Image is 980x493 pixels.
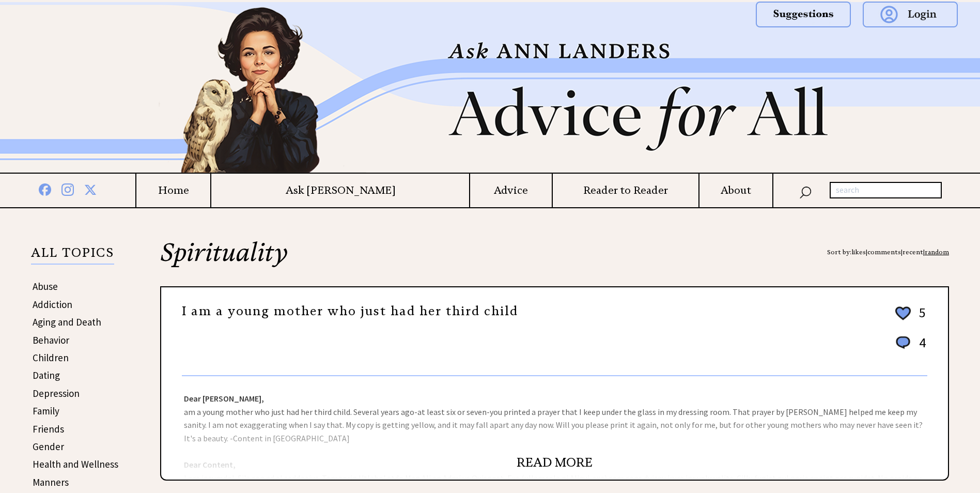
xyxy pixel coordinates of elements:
[33,440,64,453] a: Gender
[867,248,901,256] a: comments
[39,181,51,196] img: facebook%20blue.png
[33,280,58,292] a: Abuse
[894,334,912,351] img: message_round%201.png
[799,184,812,199] img: search_nav.png
[470,184,551,197] a: Advice
[33,423,64,435] a: Friends
[517,455,593,470] a: READ MORE
[894,304,912,322] img: heart_outline%202.png
[553,184,699,197] a: Reader to Reader
[33,316,101,328] a: Aging and Death
[862,2,867,173] img: right_new2.png
[33,476,69,488] a: Manners
[33,334,69,346] a: Behavior
[830,182,942,198] input: search
[182,303,518,319] a: I am a young mother who just had her third child
[756,2,851,27] img: suggestions.png
[699,184,772,197] a: About
[211,184,469,197] a: Ask [PERSON_NAME]
[33,387,80,399] a: Depression
[33,351,69,364] a: Children
[33,369,60,381] a: Dating
[851,248,866,256] a: likes
[160,240,949,286] h2: Spirituality
[33,298,72,311] a: Addiction
[84,182,97,196] img: x%20blue.png
[863,2,958,27] img: login.png
[914,304,926,333] td: 5
[118,2,862,173] img: header2b_v1.png
[136,184,210,197] a: Home
[925,248,949,256] a: random
[827,240,949,265] div: Sort by: | | |
[161,376,948,480] div: am a young mother who just had her third child. Several years ago-at least six or seven-you print...
[31,247,114,265] p: ALL TOPICS
[33,458,118,470] a: Health and Wellness
[33,405,59,417] a: Family
[61,181,74,196] img: instagram%20blue.png
[903,248,923,256] a: recent
[184,393,264,404] strong: Dear [PERSON_NAME],
[914,334,926,361] td: 4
